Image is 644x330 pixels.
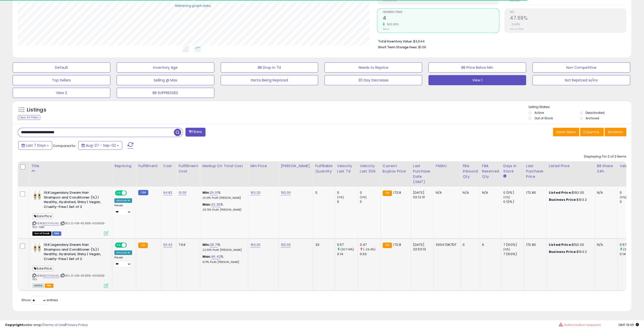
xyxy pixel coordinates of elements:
small: Days In Stock. [503,174,506,179]
a: 163.20 [250,190,260,195]
div: 33 [315,243,331,247]
div: 0 [620,200,640,204]
button: Aug-27 - Sep-02 [78,141,122,150]
b: Max: [202,202,211,207]
a: 192.00 [281,242,291,247]
button: Filters [185,128,205,137]
div: seller snap | | [5,323,88,327]
button: Inventory Age [117,62,214,73]
button: Columns [580,128,604,136]
button: Actions [605,128,626,136]
button: Non Competitive [532,62,630,73]
span: 2025-09-10 19:05 GMT [618,322,639,327]
small: (0%) [337,195,344,199]
small: (307.14%) [340,247,354,251]
p: 31.71% Profit [PERSON_NAME] [202,260,244,264]
button: Needs to Reprice [324,62,422,73]
div: 0 [463,243,476,247]
a: 93.43 [163,242,173,247]
div: Days In Stock [503,163,522,174]
div: Current Buybox Price [383,163,409,174]
span: 172.8 [393,190,401,195]
div: Last Purchase Date (GMT) [413,163,431,185]
a: 25.01 [210,190,218,195]
label: Archived [586,116,599,120]
button: BB Drop in 7d [221,62,318,73]
div: 172.80 [526,243,543,247]
h2: 47.69% [510,15,626,22]
small: FBA [383,243,392,248]
span: Columns [583,129,599,135]
div: N/A [597,190,614,195]
div: Amazon AI [114,198,132,203]
p: Listing States: [528,105,631,109]
span: Sale Price [32,266,53,271]
span: ROI [510,11,626,14]
small: FBA [383,190,392,196]
div: Markup on Total Cost [202,163,246,169]
div: Fulfillable Quantity [315,163,333,174]
b: Total Inventory Value: [378,39,412,43]
a: Privacy Policy [66,322,88,327]
span: Last 7 Days [26,143,46,148]
div: N/A [482,190,497,195]
a: 192.00 [281,190,291,195]
b: Max: [202,254,211,259]
div: Velocity Last 30d [360,163,378,174]
strong: Copyright [5,322,24,327]
span: Aug-27 - Sep-02 [86,143,116,148]
button: Selling @ Max [117,75,214,85]
button: View 2 [13,88,110,98]
button: Not Repriced w/inv [532,75,630,85]
div: Amazon AI [114,250,132,255]
div: [DATE] 22:50:13 [413,243,430,252]
small: (307.14%) [623,247,637,251]
div: Displaying 1 to 2 of 2 items [584,154,626,159]
div: Listed Price [549,163,593,169]
div: BB Share 24h. [597,163,615,174]
div: $192.00 [549,243,591,247]
span: ON [115,243,122,247]
div: X0047GK7DT [436,243,457,247]
div: Retrieving graph data.. [175,3,212,8]
h2: 4 [383,15,499,22]
button: BB SUPPRESSED [117,88,214,98]
span: OFF [126,243,134,247]
img: 41HEpTwOZPL._SL40_.jpg [32,243,43,253]
b: Listed Price: [549,190,572,195]
a: 163.20 [250,242,260,247]
a: B0D1YNLHKL [43,221,59,226]
button: Items Being Repriced [221,75,318,85]
span: ON [115,191,122,195]
div: N/A [463,190,476,195]
div: 7 (100%) [503,243,524,247]
span: All listings currently available for purchase on Amazon [32,283,44,288]
div: % [202,190,244,200]
small: (0%) [620,195,627,199]
button: View 1 [428,75,526,85]
span: 172.8 [393,242,401,247]
div: Repricing [114,163,134,169]
small: (-25.4%) [363,247,376,251]
div: N/A [436,190,457,195]
h5: Listings [27,106,46,114]
div: FBA inbound Qty [463,163,478,179]
div: $192.00 [549,190,591,195]
div: 0 (0%) [503,200,524,204]
div: $163.2 [549,197,591,202]
span: FBM [52,231,61,236]
small: (0%) [503,195,510,199]
div: 0.57 [337,243,358,247]
div: Preset: [114,256,132,267]
a: Terms of Use [43,322,65,327]
div: 172.80 [526,190,543,195]
small: Prev: 1 [383,28,389,31]
div: [DATE] 02:12:31 [413,190,430,200]
button: Save View [553,128,579,136]
small: (0%) [360,195,367,199]
p: 29.76% Profit [PERSON_NAME] [202,208,244,212]
th: The percentage added to the cost of goods (COGS) that forms the calculator for Min & Max prices. [200,161,248,187]
span: Ordered Items [383,11,499,14]
div: Cost [163,163,174,169]
div: [PERSON_NAME] [281,163,311,169]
